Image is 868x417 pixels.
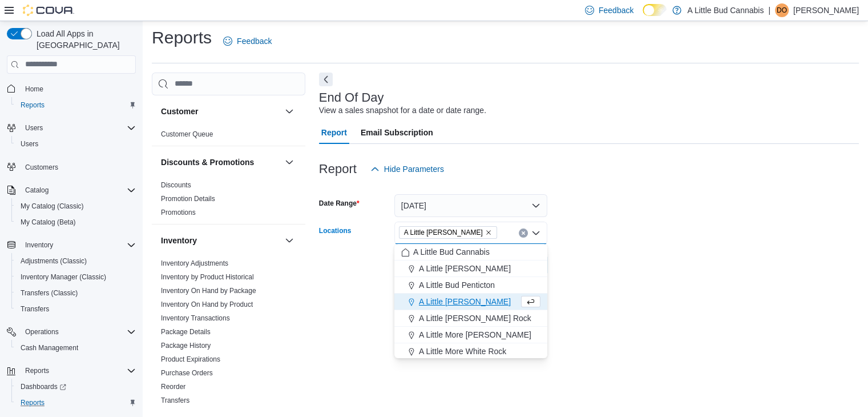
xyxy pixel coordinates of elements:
button: Reports [11,97,140,113]
span: My Catalog (Beta) [21,218,76,227]
button: Customer [282,105,296,118]
p: A Little Bud Cannabis [687,3,764,17]
span: Adjustments (Classic) [16,254,136,268]
button: Clear input [519,228,528,238]
span: Home [25,85,43,94]
div: View a sales snapshot for a date or date range. [319,105,486,117]
a: Dashboards [11,379,140,395]
h3: End Of Day [319,91,384,105]
span: Purchase Orders [161,368,213,378]
span: Cash Management [16,341,136,355]
span: Inventory Manager (Classic) [21,272,106,282]
span: Email Subscription [361,121,433,144]
img: Cova [23,5,74,16]
button: Users [11,136,140,152]
span: Reports [16,396,136,410]
span: Product Expirations [161,355,220,364]
span: Reorder [161,382,185,391]
span: Reports [21,101,45,110]
a: Promotions [161,209,196,216]
button: Catalog [21,183,53,197]
button: Reports [21,364,54,378]
span: Hide Parameters [384,163,444,175]
p: | [768,3,770,17]
button: Inventory [21,238,58,252]
button: A Little More White Rock [394,343,547,360]
a: Customer Queue [161,130,213,138]
button: Adjustments (Classic) [11,253,140,269]
a: Inventory Transactions [161,314,230,322]
span: Customers [21,160,136,174]
span: Home [21,82,136,96]
button: Inventory [161,235,280,246]
span: A Little Bud Penticton [419,279,495,291]
button: A Little Bud Penticton [394,277,547,294]
div: Devon Osbaldeston [775,3,789,17]
button: Transfers [11,301,140,317]
span: Transfers (Classic) [16,286,136,300]
a: Purchase Orders [161,369,213,377]
button: Discounts & Promotions [282,155,296,169]
button: Transfers (Classic) [11,285,140,301]
a: Inventory On Hand by Package [161,287,256,295]
span: A Little More [PERSON_NAME] [419,329,531,340]
button: Next [319,73,333,86]
button: Reports [11,395,140,411]
button: My Catalog (Beta) [11,214,140,230]
a: Adjustments (Classic) [16,254,91,268]
button: Inventory [2,237,140,253]
button: Catalog [2,182,140,198]
a: Customers [21,161,63,174]
h3: Report [319,162,357,176]
span: DO [777,3,787,17]
span: My Catalog (Classic) [16,199,136,213]
span: Users [21,139,38,149]
div: Discounts & Promotions [152,178,305,224]
span: Reports [16,98,136,112]
span: Catalog [25,186,49,195]
button: A Little [PERSON_NAME] Rock [394,310,547,327]
a: Reorder [161,383,185,391]
button: A Little Bud Cannabis [394,244,547,260]
span: A Little [PERSON_NAME] [404,227,483,238]
a: Transfers [161,396,189,404]
a: Users [16,137,43,151]
button: Customer [161,106,280,117]
a: My Catalog (Beta) [16,215,80,229]
button: Home [2,81,140,97]
span: Customer Queue [161,130,213,139]
span: My Catalog (Classic) [21,202,84,211]
a: Reports [16,396,49,410]
span: A Little [PERSON_NAME] Rock [419,312,531,324]
span: A Little More White Rock [419,346,506,357]
span: Dark Mode [643,16,643,17]
h3: Customer [161,106,198,117]
button: [DATE] [394,194,547,217]
span: Reports [21,398,45,407]
button: Operations [21,325,63,339]
span: Reports [21,364,136,378]
span: A Little [PERSON_NAME] [419,296,511,307]
button: Hide Parameters [366,158,449,181]
a: Dashboards [16,380,71,394]
button: Cash Management [11,340,140,356]
a: My Catalog (Classic) [16,199,88,213]
div: Customer [152,127,305,146]
a: Product Expirations [161,355,220,363]
a: Promotion Details [161,195,215,203]
span: Dashboards [21,382,66,391]
span: Inventory by Product Historical [161,272,254,282]
span: Users [25,123,43,133]
button: Inventory [282,234,296,247]
button: Reports [2,363,140,379]
a: Transfers [16,302,54,316]
span: Discounts [161,181,191,190]
span: A Little Bud Cannabis [413,246,490,258]
a: Cash Management [16,341,83,355]
div: Inventory [152,256,305,412]
label: Locations [319,226,352,235]
div: Choose from the following options [394,244,547,360]
span: Cash Management [21,343,78,352]
button: Close list of options [531,228,540,238]
button: A Little More [PERSON_NAME] [394,327,547,343]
